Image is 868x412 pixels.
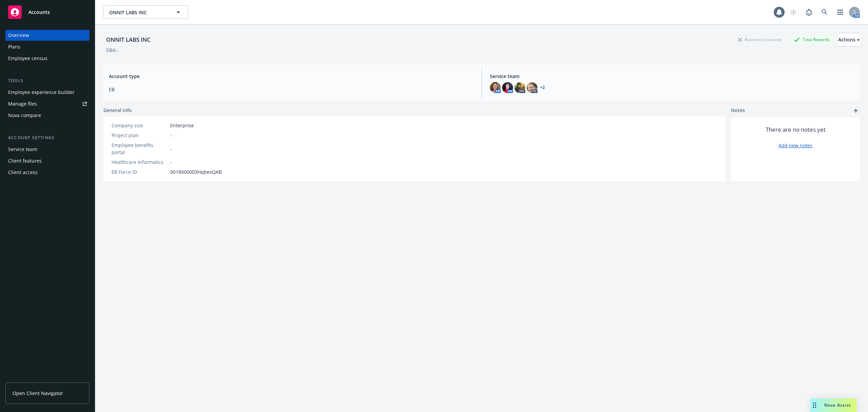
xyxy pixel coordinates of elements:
[170,168,222,175] span: 0018X00003HqbevQAB
[5,110,90,121] a: Nova compare
[109,9,168,16] span: ONNIT LABS INC
[8,110,41,121] div: Nova compare
[790,35,833,44] div: Total Rewards
[731,107,745,115] span: Notes
[838,33,860,46] button: Actions
[170,122,194,129] span: Enterprise
[103,107,132,114] span: General info
[8,41,20,52] div: Plans
[810,398,819,412] div: Drag to move
[5,134,90,141] div: Account settings
[8,155,42,166] div: Client features
[112,158,167,166] div: Healthcare Informatics
[5,144,90,155] a: Service team
[112,132,167,139] div: Project plan
[170,145,172,152] span: -
[109,73,473,80] span: Account type
[490,73,854,80] span: Service team
[5,30,90,41] a: Overview
[109,86,473,93] span: EB
[8,98,37,109] div: Manage files
[540,86,545,90] a: +2
[103,35,153,44] div: ONNIT LABS INC
[5,77,90,84] div: Tools
[106,46,119,54] div: DBA: -
[8,30,29,41] div: Overview
[170,158,172,166] span: -
[8,53,47,64] div: Employee census
[5,41,90,52] a: Plans
[778,142,812,149] a: Add new notes
[8,167,38,178] div: Client access
[818,5,831,19] a: Search
[28,10,50,15] span: Accounts
[8,87,75,98] div: Employee experience builder
[5,155,90,166] a: Client features
[502,82,513,93] img: photo
[5,167,90,178] a: Client access
[112,142,167,156] div: Employee benefits portal
[103,5,188,19] button: ONNIT LABS INC
[13,390,63,397] span: Open Client Navigator
[787,5,800,19] a: Start snowing
[8,144,37,155] div: Service team
[824,402,851,408] span: Nova Assist
[5,98,90,109] a: Manage files
[5,3,90,22] a: Accounts
[514,82,525,93] img: photo
[112,122,167,129] div: Company size
[766,126,826,134] span: There are no notes yet
[170,132,172,139] span: -
[802,5,816,19] a: Report a Bug
[735,35,785,44] div: Business Insurance
[112,168,167,175] div: EB Force ID
[833,5,847,19] a: Switch app
[810,398,856,412] button: Nova Assist
[527,82,537,93] img: photo
[852,107,860,115] a: add
[5,87,90,98] a: Employee experience builder
[838,33,860,46] div: Actions
[490,82,501,93] img: photo
[5,53,90,64] a: Employee census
